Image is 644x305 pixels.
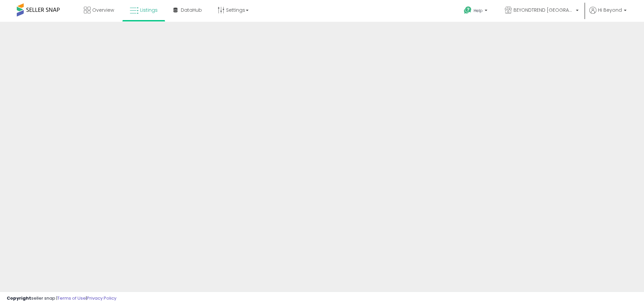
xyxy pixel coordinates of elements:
[7,295,31,301] strong: Copyright
[181,7,202,13] span: DataHub
[464,6,472,14] i: Get Help
[140,7,158,13] span: Listings
[598,7,622,13] span: Hi Beyond
[7,295,116,302] div: seller snap | |
[474,8,483,13] span: Help
[514,7,574,13] span: BEYONDTREND [GEOGRAPHIC_DATA]
[589,7,627,22] a: Hi Beyond
[87,295,116,301] a: Privacy Policy
[57,295,86,301] a: Terms of Use
[92,7,114,13] span: Overview
[459,1,494,22] a: Help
